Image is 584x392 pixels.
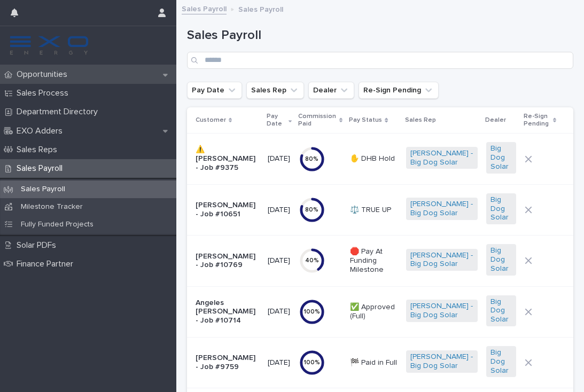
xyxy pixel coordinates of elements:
[490,348,512,375] a: Big Dog Solar
[490,297,512,324] a: Big Dog Solar
[268,358,291,367] p: [DATE]
[299,206,325,214] div: 80 %
[12,259,82,269] p: Finance Partner
[12,220,102,229] p: Fully Funded Projects
[308,82,354,99] button: Dealer
[410,149,473,167] a: [PERSON_NAME] - Big Dog Solar
[196,145,259,172] p: ⚠️ [PERSON_NAME] - Job #9375
[12,185,74,194] p: Sales Payroll
[490,195,512,222] a: Big Dog Solar
[12,240,65,250] p: Solar PDFs
[187,82,242,99] button: Pay Date
[187,337,573,388] tr: [PERSON_NAME] - Job #9759[DATE]100%🏁 Paid in Full[PERSON_NAME] - Big Dog Solar Big Dog Solar
[12,107,106,117] p: Department Directory
[268,307,291,316] p: [DATE]
[196,299,259,325] p: Angeles [PERSON_NAME] - Job #10714
[299,155,325,163] div: 80 %
[350,358,398,367] p: 🏁 Paid in Full
[299,257,325,264] div: 40 %
[410,251,473,269] a: [PERSON_NAME] - Big Dog Solar
[187,52,573,69] input: Search
[410,200,473,218] a: [PERSON_NAME] - Big Dog Solar
[196,201,259,219] p: [PERSON_NAME] - Job #10651
[182,2,227,14] a: Sales Payroll
[196,114,226,126] p: Customer
[12,145,66,155] p: Sales Reps
[187,286,573,337] tr: Angeles [PERSON_NAME] - Job #10714[DATE]100%✅ Approved (Full)[PERSON_NAME] - Big Dog Solar Big Do...
[299,308,325,316] div: 100 %
[350,303,398,321] p: ✅ Approved (Full)
[12,88,77,98] p: Sales Process
[350,247,398,274] p: 🛑 Pay At Funding Milestone
[359,82,439,99] button: Re-Sign Pending
[196,252,259,270] p: [PERSON_NAME] - Job #10769
[268,256,291,265] p: [DATE]
[12,202,91,211] p: Milestone Tracker
[485,114,506,126] p: Dealer
[12,126,71,136] p: EXO Adders
[490,144,512,171] a: Big Dog Solar
[187,236,573,286] tr: [PERSON_NAME] - Job #10769[DATE]40%🛑 Pay At Funding Milestone[PERSON_NAME] - Big Dog Solar Big Do...
[490,246,512,273] a: Big Dog Solar
[187,184,573,235] tr: [PERSON_NAME] - Job #10651[DATE]80%⚖️ TRUE UP[PERSON_NAME] - Big Dog Solar Big Dog Solar
[12,163,71,174] p: Sales Payroll
[350,206,398,215] p: ⚖️ TRUE UP
[298,111,337,130] p: Commission Paid
[349,114,382,126] p: Pay Status
[187,28,573,43] h1: Sales Payroll
[268,154,291,163] p: [DATE]
[410,352,473,371] a: [PERSON_NAME] - Big Dog Solar
[405,114,436,126] p: Sales Rep
[12,69,76,80] p: Opportunities
[268,206,291,215] p: [DATE]
[350,154,398,163] p: ✋ DHB Hold
[267,111,286,130] p: Pay Date
[524,111,550,130] p: Re-Sign Pending
[238,3,283,14] p: Sales Payroll
[246,82,304,99] button: Sales Rep
[187,134,573,184] tr: ⚠️ [PERSON_NAME] - Job #9375[DATE]80%✋ DHB Hold[PERSON_NAME] - Big Dog Solar Big Dog Solar
[9,35,90,56] img: FKS5r6ZBThi8E5hshIGi
[410,302,473,320] a: [PERSON_NAME] - Big Dog Solar
[299,359,325,366] div: 100 %
[196,354,259,372] p: [PERSON_NAME] - Job #9759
